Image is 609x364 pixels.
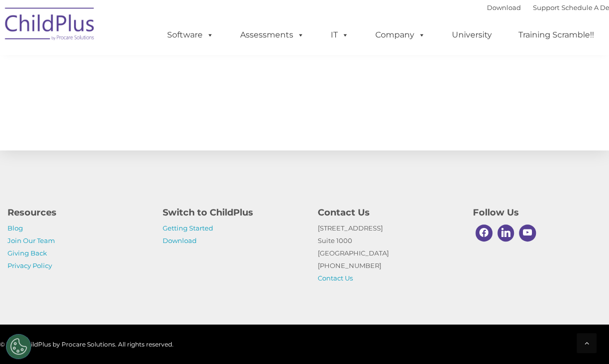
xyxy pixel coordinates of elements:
a: Privacy Policy [8,261,52,269]
h4: Contact Us [318,205,458,219]
a: Support [533,3,559,11]
h4: Resources [8,205,148,219]
a: Download [163,236,197,244]
a: Getting Started [163,224,213,232]
span: Phone number [136,107,179,114]
a: Facebook [473,222,495,244]
a: Software [157,25,224,45]
a: Linkedin [495,222,517,244]
a: Download [487,3,521,11]
a: Contact Us [318,274,353,282]
a: University [442,25,502,45]
p: [STREET_ADDRESS] Suite 1000 [GEOGRAPHIC_DATA] [PHONE_NUMBER] [318,222,458,284]
a: IT [321,25,359,45]
a: Blog [8,224,23,232]
a: Giving Back [8,249,47,257]
span: Last name [136,66,167,73]
h4: Switch to ChildPlus [163,205,303,219]
a: Training Scramble!! [508,25,604,45]
a: Assessments [230,25,314,45]
button: Cookies Settings [6,334,31,359]
a: Join Our Team [8,236,55,244]
a: Company [365,25,435,45]
a: Youtube [516,222,538,244]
